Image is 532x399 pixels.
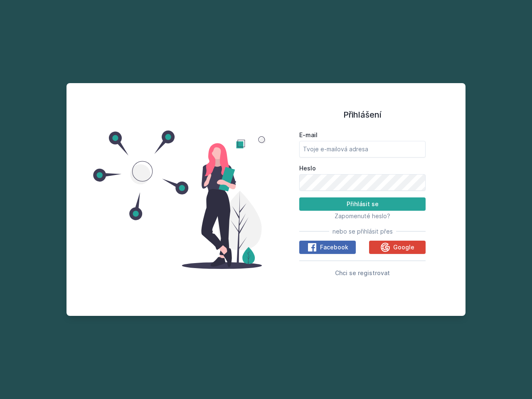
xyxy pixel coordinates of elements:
input: Tvoje e-mailová adresa [299,141,426,158]
span: Google [393,243,414,251]
span: Chci se registrovat [335,269,390,276]
button: Chci se registrovat [335,268,390,278]
span: nebo se přihlásit přes [332,227,393,236]
span: Facebook [320,243,348,251]
h1: Přihlášení [299,108,426,121]
span: Zapomenuté heslo? [335,212,390,219]
button: Facebook [299,241,356,254]
label: E-mail [299,131,426,139]
button: Google [369,241,426,254]
button: Přihlásit se [299,197,426,211]
label: Heslo [299,164,426,172]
